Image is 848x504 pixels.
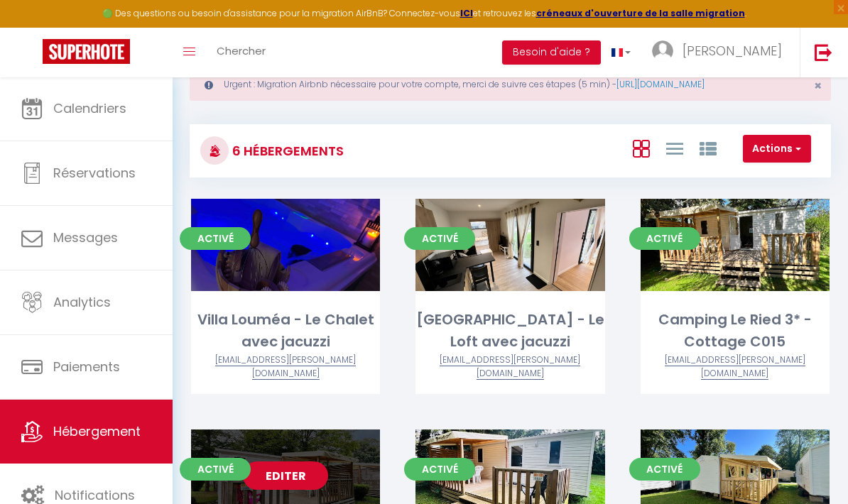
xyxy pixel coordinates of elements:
[53,164,136,182] span: Réservations
[243,461,328,490] a: Editer
[217,43,266,58] span: Chercher
[415,354,604,380] div: Airbnb
[43,39,130,64] img: Super Booking
[55,486,135,504] span: Notifications
[633,136,650,160] a: Vue en Box
[404,227,475,250] span: Activé
[641,354,830,380] div: Airbnb
[180,458,251,481] span: Activé
[229,135,344,167] h3: 6 Hébergements
[53,229,118,246] span: Messages
[191,354,380,380] div: Airbnb
[700,136,717,160] a: Vue par Groupe
[814,80,822,92] button: Close
[814,77,822,94] span: ×
[502,40,601,65] button: Besoin d'aide ?
[536,7,745,19] a: créneaux d'ouverture de la salle migration
[629,458,700,481] span: Activé
[190,68,831,101] div: Urgent : Migration Airbnb nécessaire pour votre compte, merci de suivre ces étapes (5 min) -
[815,43,832,61] img: logout
[404,458,475,481] span: Activé
[53,99,126,117] span: Calendriers
[206,28,276,77] a: Chercher
[53,358,120,376] span: Paiements
[53,422,141,440] span: Hébergement
[11,6,54,48] button: Ouvrir le widget de chat LiveChat
[641,28,800,77] a: ... [PERSON_NAME]
[666,136,683,160] a: Vue en Liste
[641,309,830,354] div: Camping Le Ried 3* - Cottage C015
[191,309,380,354] div: Villa Louméa - Le Chalet avec jacuzzi
[629,227,700,250] span: Activé
[683,42,782,60] span: [PERSON_NAME]
[743,135,811,163] button: Actions
[616,78,705,90] a: [URL][DOMAIN_NAME]
[53,293,111,311] span: Analytics
[652,40,673,62] img: ...
[460,7,473,19] a: ICI
[415,309,604,354] div: [GEOGRAPHIC_DATA] - Le Loft avec jacuzzi
[180,227,251,250] span: Activé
